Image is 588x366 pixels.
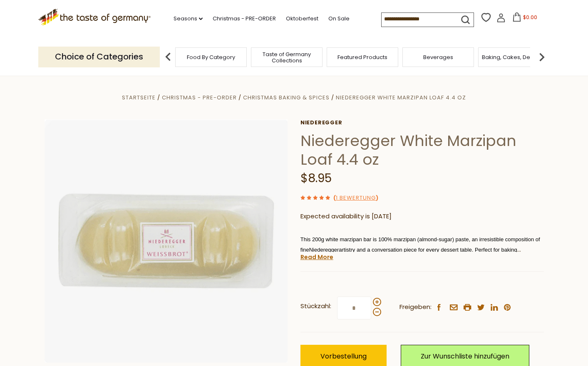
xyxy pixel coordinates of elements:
a: Seasons [174,14,203,23]
img: next arrow [533,49,550,65]
a: On Sale [328,14,350,23]
button: $0.00 [507,12,543,25]
img: previous arrow [160,49,176,65]
span: ( ) [333,194,378,202]
a: Christmas - PRE-ORDER [213,14,276,23]
strong: Stückzahl: [300,301,331,312]
span: Niederegger [309,247,339,253]
a: Featured Products [337,54,387,60]
span: Vorbestellung [320,351,367,361]
a: Beverages [423,54,453,60]
span: This 200g white marzipan bar is 100% marzipan (almond-sugar) paste, an irresistible composition o... [300,236,540,253]
a: Christmas Baking & Spices [243,94,330,101]
a: Food By Category [187,54,235,60]
span: $0.00 [523,14,537,21]
span: Freigeben: [399,302,432,312]
a: Oktoberfest [286,14,318,23]
a: Baking, Cakes, Desserts [482,54,546,60]
a: Read More [300,253,333,261]
a: Christmas - PRE-ORDER [162,94,237,101]
span: $8.95 [300,170,332,186]
h1: Niederegger White Marzipan Loaf 4.4 oz [300,131,544,169]
p: Expected availability is [DATE] [300,211,544,222]
a: Taste of Germany Collections [253,51,320,64]
img: Niederegger White Marzipan Loaf 4.4 oz [45,119,288,363]
a: 1 Bewertung [336,194,376,203]
p: Choice of Categories [38,47,160,67]
a: Niederegger [300,119,544,126]
a: Niederegger White Marzipan Loaf 4.4 oz [336,94,466,101]
input: Stückzahl: [337,297,371,319]
a: Startseite [122,94,156,101]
